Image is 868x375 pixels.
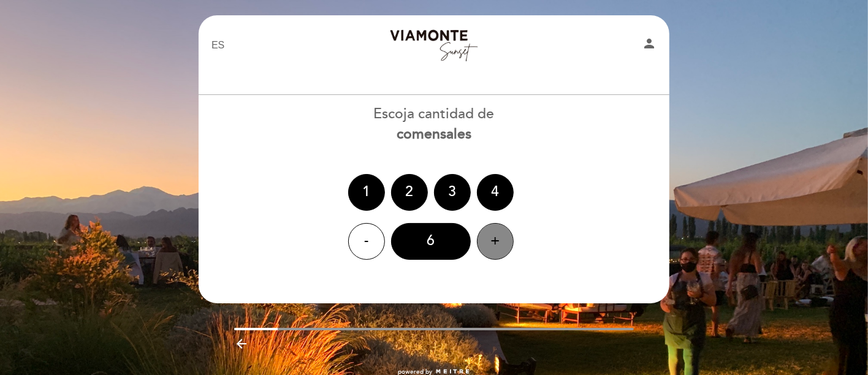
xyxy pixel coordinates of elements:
[642,36,657,51] i: person
[391,223,471,260] div: 6
[391,174,428,211] div: 2
[642,36,657,55] button: person
[348,223,385,260] div: -
[198,104,670,145] div: Escoja cantidad de
[477,174,514,211] div: 4
[434,174,471,211] div: 3
[348,174,385,211] div: 1
[397,126,471,143] b: comensales
[477,223,514,260] div: +
[234,336,249,351] i: arrow_backward
[357,29,511,63] a: Bodega [PERSON_NAME] Sunset
[435,369,470,375] img: MEITRE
